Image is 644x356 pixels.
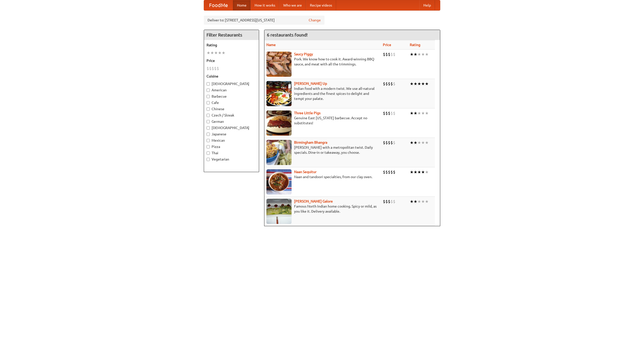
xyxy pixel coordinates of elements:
[421,199,425,204] li: ★
[214,66,217,71] li: $
[266,174,379,179] p: Naan and tandoori specialties, from our clay oven.
[266,57,379,67] p: Pork. We know how to cook it. Award-winning BBQ sauce, and meat with all the trimmings.
[417,81,421,87] li: ★
[385,52,388,57] li: $
[414,199,417,204] li: ★
[425,81,429,87] li: ★
[414,52,417,57] li: ★
[207,133,210,136] input: Japanese
[383,52,385,57] li: $
[218,50,222,56] li: ★
[393,52,395,57] li: $
[207,82,210,86] input: [DEMOGRAPHIC_DATA]
[421,110,425,116] li: ★
[425,52,429,57] li: ★
[207,89,210,92] input: American
[266,115,379,126] p: Genuine East [US_STATE] barbecue. Accept no substitutes!
[251,0,279,10] a: How it works
[309,18,321,23] a: Change
[207,151,210,155] input: Thai
[393,81,395,87] li: $
[417,140,421,145] li: ★
[207,106,256,111] label: Chinese
[385,110,388,116] li: $
[306,0,336,10] a: Recipe videos
[207,66,209,71] li: $
[414,110,417,116] li: ★
[417,52,421,57] li: ★
[207,132,256,137] label: Japanese
[383,199,385,204] li: $
[209,66,212,71] li: $
[388,199,390,204] li: $
[388,81,390,87] li: $
[207,74,256,79] h5: Cuisine
[294,170,316,174] a: Naan Sequitur
[207,107,210,111] input: Chinese
[414,81,417,87] li: ★
[410,81,414,87] li: ★
[279,0,306,10] a: Who we are
[217,66,219,71] li: $
[207,113,256,118] label: Czech / Slovak
[425,199,429,204] li: ★
[294,82,327,86] a: [PERSON_NAME] Up
[204,30,259,40] h4: Filter Restaurants
[410,52,414,57] li: ★
[207,138,256,143] label: Mexican
[417,199,421,204] li: ★
[294,52,313,56] a: Saucy Piggy
[294,199,333,203] b: [PERSON_NAME] Galore
[204,16,325,25] div: Deliver to: [STREET_ADDRESS][US_STATE]
[410,199,414,204] li: ★
[388,169,390,175] li: $
[204,0,233,10] a: FoodMe
[266,43,276,47] a: Name
[390,199,393,204] li: $
[393,110,395,116] li: $
[421,81,425,87] li: ★
[207,101,210,104] input: Cafe
[388,52,390,57] li: $
[266,169,292,194] img: naansequitur.jpg
[388,140,390,145] li: $
[266,199,292,224] img: currygalore.jpg
[425,169,429,175] li: ★
[385,199,388,204] li: $
[410,140,414,145] li: ★
[207,100,256,105] label: Cafe
[383,169,385,175] li: $
[266,140,292,165] img: bhangra.jpg
[425,140,429,145] li: ★
[222,50,225,56] li: ★
[390,52,393,57] li: $
[390,81,393,87] li: $
[207,50,210,56] li: ★
[207,120,210,123] input: German
[425,110,429,116] li: ★
[410,43,420,47] a: Rating
[417,110,421,116] li: ★
[207,94,256,99] label: Barbecue
[233,0,251,10] a: Home
[207,126,210,130] input: [DEMOGRAPHIC_DATA]
[410,110,414,116] li: ★
[421,140,425,145] li: ★
[207,43,256,48] h5: Rating
[266,145,379,155] p: [PERSON_NAME] with a metropolitan twist. Daily specials. Dine-in or takeaway, you choose.
[207,144,256,149] label: Pizza
[207,114,210,117] input: Czech / Slovak
[294,140,327,144] b: Birmingham Bhangra
[390,169,393,175] li: $
[294,111,320,115] b: Three Little Pigs
[207,58,256,63] h5: Price
[393,199,395,204] li: $
[414,169,417,175] li: ★
[385,140,388,145] li: $
[390,140,393,145] li: $
[210,50,214,56] li: ★
[207,158,210,161] input: Vegetarian
[266,86,379,101] p: Indian food with a modern twist. We use all-natural ingredients and the finest spices to delight ...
